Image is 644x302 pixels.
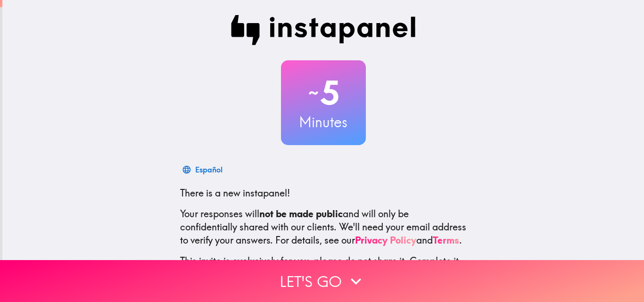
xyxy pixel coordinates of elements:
b: not be made public [259,208,343,220]
p: Your responses will and will only be confidentially shared with our clients. We'll need your emai... [180,207,467,247]
a: Terms [433,234,459,246]
div: Español [195,163,223,176]
p: This invite is exclusively for you, please do not share it. Complete it soon because spots are li... [180,254,467,281]
h2: 5 [281,73,366,112]
span: There is a new instapanel! [180,187,290,199]
h3: Minutes [281,112,366,132]
button: Español [180,160,226,179]
a: Privacy Policy [355,234,416,246]
span: ~ [307,79,320,107]
img: Instapanel [231,15,416,45]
